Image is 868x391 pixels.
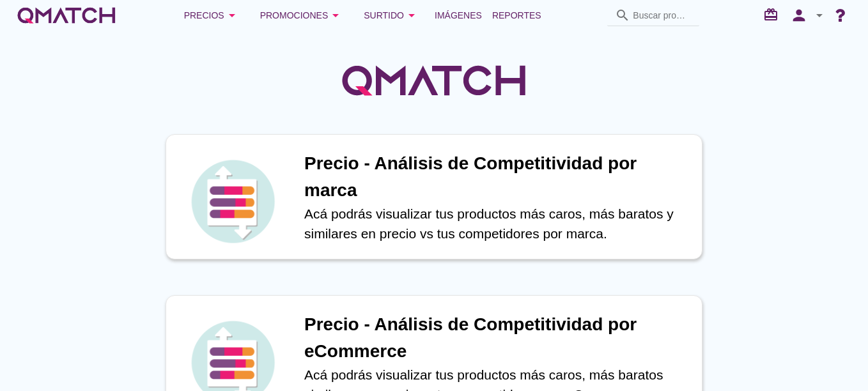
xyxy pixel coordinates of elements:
button: Surtido [353,3,430,28]
input: Buscar productos [633,5,692,26]
i: arrow_drop_down [328,8,343,23]
img: icon [188,157,277,246]
h1: Precio - Análisis de Competitividad por marca [304,150,689,204]
div: Promociones [260,8,344,23]
span: Reportes [492,8,541,23]
i: arrow_drop_down [812,8,827,23]
button: Precios [174,3,250,28]
div: Precios [184,8,240,23]
div: Surtido [364,8,419,23]
a: Reportes [487,3,546,28]
a: white-qmatch-logo [15,3,118,28]
i: person [786,6,812,24]
p: Acá podrás visualizar tus productos más caros, más baratos y similares en precio vs tus competido... [304,204,689,244]
img: QMatchLogo [338,49,530,112]
i: redeem [763,7,784,22]
i: arrow_drop_down [404,8,419,23]
span: Imágenes [435,8,482,23]
h1: Precio - Análisis de Competitividad por eCommerce [304,311,689,365]
i: arrow_drop_down [224,8,240,23]
button: Promociones [250,3,354,28]
a: Imágenes [430,3,487,28]
a: iconPrecio - Análisis de Competitividad por marcaAcá podrás visualizar tus productos más caros, m... [148,134,720,259]
i: search [615,8,630,23]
